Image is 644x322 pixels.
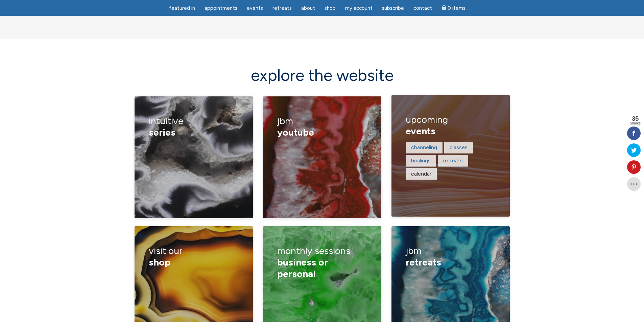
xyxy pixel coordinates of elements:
[411,157,431,164] a: healings
[413,5,432,11] span: Contact
[165,2,199,15] a: featured in
[205,5,237,11] span: Appointments
[382,5,404,11] span: Subscribe
[268,2,296,15] a: Retreats
[630,122,641,125] span: Shares
[450,144,468,151] a: classes
[345,5,373,11] span: My Account
[437,1,470,15] a: Cart0 items
[325,5,336,11] span: Shop
[247,5,263,11] span: Events
[301,5,315,11] span: About
[169,5,195,11] span: featured in
[406,256,441,268] span: retreats
[243,2,267,15] a: Events
[277,127,314,138] span: YouTube
[406,240,495,273] h3: JBM
[448,6,466,11] span: 0 items
[409,2,436,15] a: Contact
[341,2,377,15] a: My Account
[443,157,463,164] a: retreats
[442,5,448,11] i: Cart
[406,109,495,141] h3: upcoming
[277,240,367,284] h3: monthly sessions
[149,111,238,143] h3: Intuitive
[149,240,238,273] h3: visit our
[411,144,437,151] a: channeling
[630,116,641,122] span: 35
[411,170,431,177] a: calendar
[149,127,175,138] span: series
[378,2,408,15] a: Subscribe
[406,125,435,137] span: events
[135,66,510,84] h2: explore the website
[149,256,170,268] span: shop
[277,111,367,143] h3: JBM
[272,5,292,11] span: Retreats
[320,2,340,15] a: Shop
[297,2,319,15] a: About
[277,256,328,279] span: business or personal
[200,2,241,15] a: Appointments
